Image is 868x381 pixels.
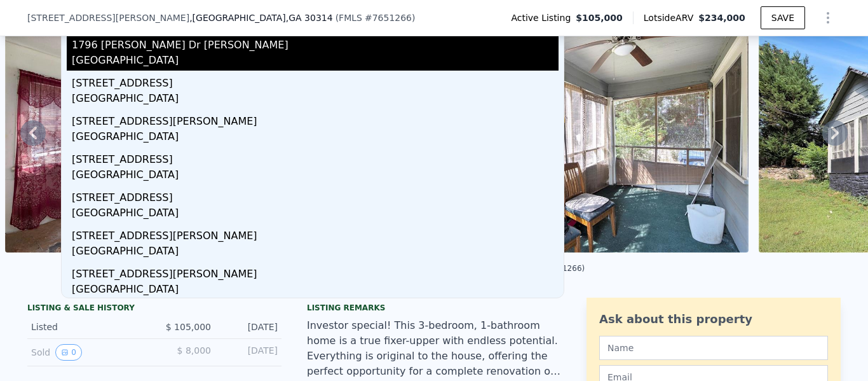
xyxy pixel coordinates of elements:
div: Listing remarks [307,303,561,313]
span: # 7651266 [365,13,412,23]
span: $105,000 [576,11,623,24]
button: SAVE [761,6,805,29]
div: LISTING & SALE HISTORY [27,303,281,315]
div: [GEOGRAPHIC_DATA] [72,205,559,223]
div: [DATE] [221,321,278,333]
div: Sold [31,344,144,361]
div: Ask about this property [599,310,828,328]
div: 1796 [PERSON_NAME] Dr [PERSON_NAME] [72,32,559,53]
span: FMLS [339,13,362,23]
div: [GEOGRAPHIC_DATA] [72,167,559,185]
button: View historical data [55,344,82,361]
div: [STREET_ADDRESS] [72,147,559,167]
div: [STREET_ADDRESS][PERSON_NAME] [72,223,559,244]
div: [STREET_ADDRESS] [72,71,559,91]
div: [GEOGRAPHIC_DATA] [72,53,559,71]
img: Sale: 169704941 Parcel: 13290769 [5,8,372,253]
div: [GEOGRAPHIC_DATA] [72,282,559,300]
div: [GEOGRAPHIC_DATA] [72,91,559,109]
div: [GEOGRAPHIC_DATA] [72,244,559,261]
button: Show Options [815,5,841,31]
span: $ 105,000 [166,322,211,332]
div: Listed [31,321,144,333]
span: Active Listing [511,11,576,24]
span: $234,000 [698,13,745,23]
img: Sale: 169704941 Parcel: 13290769 [383,8,749,253]
div: Investor special! This 3-bedroom, 1-bathroom home is a true fixer-upper with endless potential. E... [307,318,561,379]
div: [STREET_ADDRESS] [72,185,559,205]
div: [DATE] [221,344,278,361]
span: Lotside ARV [644,11,698,24]
div: [STREET_ADDRESS][PERSON_NAME] [72,261,559,282]
span: , [GEOGRAPHIC_DATA] [189,11,333,24]
span: [STREET_ADDRESS][PERSON_NAME] [27,11,189,24]
div: ( ) [336,11,416,24]
div: [GEOGRAPHIC_DATA] [72,129,559,147]
input: Name [599,336,828,360]
span: $ 8,000 [177,345,211,356]
span: , GA 30314 [286,13,333,23]
div: [STREET_ADDRESS][PERSON_NAME] [72,109,559,129]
